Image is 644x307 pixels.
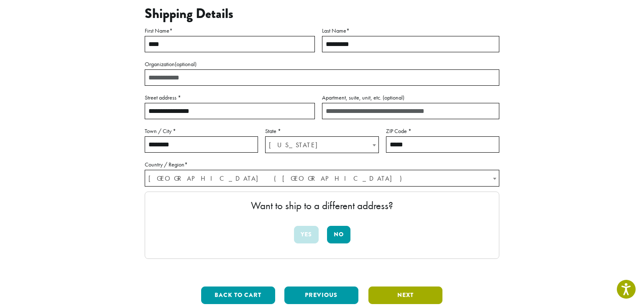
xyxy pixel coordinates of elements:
label: State [265,126,378,136]
button: Previous [284,287,358,304]
label: Last Name [322,26,499,36]
label: First Name [145,26,315,36]
button: Yes [294,226,319,243]
span: (optional) [383,94,404,101]
span: United States (US) [145,170,499,187]
button: Next [368,287,442,304]
label: Town / City [145,126,258,136]
h3: Shipping Details [145,6,499,22]
span: (optional) [175,60,197,68]
label: Street address [145,92,315,103]
span: State [265,136,378,153]
span: Texas [266,137,378,153]
label: Apartment, suite, unit, etc. [322,92,499,103]
p: Want to ship to a different address? [153,200,491,211]
button: No [327,226,350,243]
button: Back to cart [201,287,275,304]
label: ZIP Code [386,126,499,136]
span: Country / Region [145,170,499,187]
